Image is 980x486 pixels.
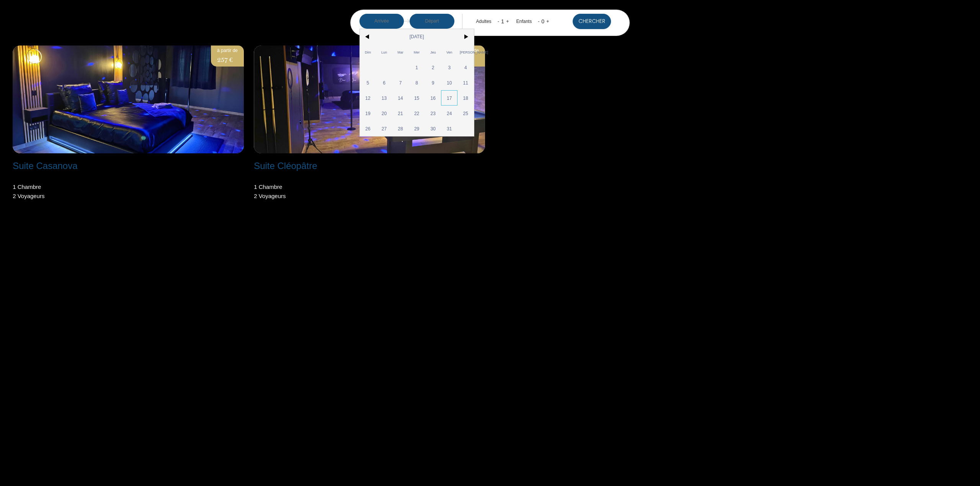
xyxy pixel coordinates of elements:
span: 23 [425,106,441,121]
span: Mar [392,44,409,60]
span: 15 [408,90,425,106]
span: 7 [392,75,409,90]
span: 3 [441,60,457,75]
span: 29 [408,121,425,136]
p: à partir de [217,47,238,54]
span: 24 [441,106,457,121]
img: rental-image [13,46,244,153]
h2: Suite Cléopâtre [254,161,317,171]
span: 6 [376,75,392,90]
span: 2 [425,60,441,75]
div: 0 [539,15,546,28]
span: 28 [392,121,409,136]
span: [DATE] [376,29,457,44]
a: - [538,18,539,24]
span: < [360,29,376,44]
img: guests [404,18,410,24]
span: > [457,29,474,44]
span: 17 [441,90,457,106]
span: Lun [376,44,392,60]
h2: Suite Casanova [13,161,77,171]
span: 21 [392,106,409,121]
input: Arrivée [359,14,404,29]
p: 257 € [217,54,238,65]
span: 27 [376,121,392,136]
span: 22 [408,106,425,121]
div: 1 [499,15,506,28]
span: Dim [360,44,376,60]
a: - [498,18,499,24]
a: + [506,18,509,24]
input: Départ [410,14,454,29]
span: Mer [408,44,425,60]
span: 12 [360,90,376,106]
span: 18 [457,90,474,106]
span: [PERSON_NAME] [457,44,474,60]
span: 13 [376,90,392,106]
img: rental-image [254,46,485,153]
span: 30 [425,121,441,136]
span: Ven [441,44,457,60]
span: Jeu [425,44,441,60]
p: 1 Chambre [13,182,44,192]
span: 16 [425,90,441,106]
span: 1 [408,60,425,75]
span: s [283,193,286,199]
p: 1 Chambre [254,182,286,192]
span: 26 [360,121,376,136]
span: 5 [360,75,376,90]
span: 20 [376,106,392,121]
span: 31 [441,121,457,136]
p: 2 Voyageur [13,192,44,201]
span: 14 [392,90,409,106]
span: 25 [457,106,474,121]
span: 11 [457,75,474,90]
button: Chercher [573,14,611,29]
span: 4 [457,60,474,75]
p: 2 Voyageur [254,192,286,201]
div: Adultes [476,18,494,25]
span: s [42,193,45,199]
span: 19 [360,106,376,121]
a: + [546,18,549,24]
div: Enfants [516,18,534,25]
span: 9 [425,75,441,90]
span: 10 [441,75,457,90]
span: 8 [408,75,425,90]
